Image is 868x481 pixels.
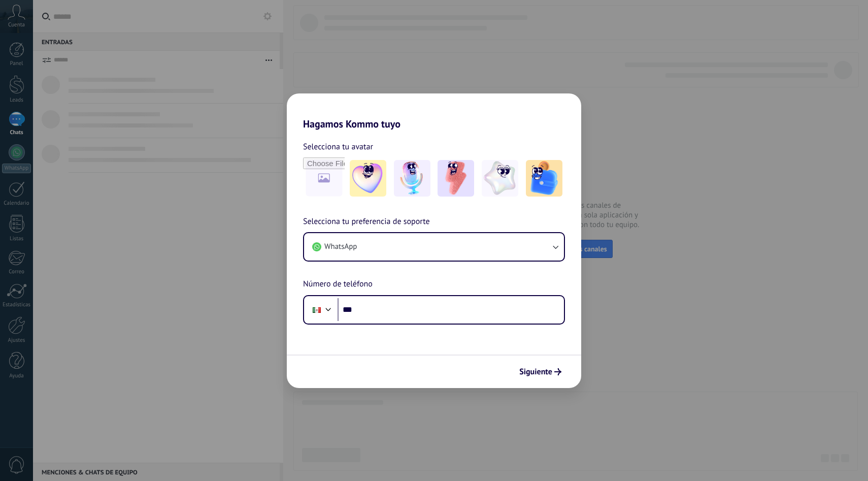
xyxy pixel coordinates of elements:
button: Siguiente [515,363,566,380]
span: Número de teléfono [303,278,373,291]
img: -4.jpeg [482,160,518,197]
span: WhatsApp [324,242,357,252]
div: Mexico: + 52 [307,299,326,320]
img: -5.jpeg [526,160,562,197]
img: -1.jpeg [350,160,386,197]
img: -2.jpeg [394,160,430,197]
h2: Hagamos Kommo tuyo [287,93,581,130]
img: -3.jpeg [438,160,474,197]
span: Selecciona tu avatar [303,140,373,153]
span: Siguiente [519,368,552,375]
button: WhatsApp [304,233,564,261]
span: Selecciona tu preferencia de soporte [303,215,430,229]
